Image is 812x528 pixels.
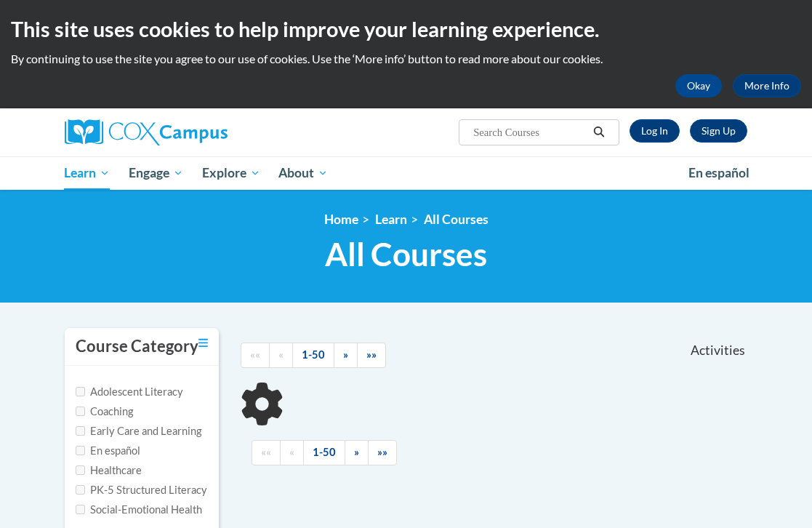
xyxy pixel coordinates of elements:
[334,343,358,368] a: Next
[675,74,722,97] button: Okay
[76,443,140,459] label: En español
[366,348,377,361] span: »»
[269,156,337,190] a: About
[354,446,359,458] span: »
[375,212,407,227] a: Learn
[472,124,588,141] input: Search Courses
[76,387,85,396] input: Checkbox for Options
[292,343,334,368] a: 1-50
[250,348,260,361] span: ««
[65,119,278,145] a: Cox Campus
[357,343,386,368] a: End
[343,348,348,361] span: »
[278,348,284,361] span: «
[76,485,85,495] input: Checkbox for Options
[261,446,271,458] span: ««
[76,335,198,358] h3: Course Category
[55,156,120,190] a: Learn
[54,156,759,190] div: Main menu
[76,482,207,498] label: PK-5 Structured Literacy
[690,119,747,143] a: Register
[688,165,749,180] span: En español
[303,440,345,465] a: 1-50
[76,465,85,475] input: Checkbox for Options
[202,164,260,182] span: Explore
[377,446,387,458] span: »»
[269,343,293,368] a: Previous
[630,119,680,143] a: Log In
[733,74,801,97] a: More Info
[691,343,745,359] span: Activities
[76,404,133,420] label: Coaching
[325,235,487,273] span: All Courses
[64,164,110,182] span: Learn
[76,423,201,439] label: Early Care and Learning
[65,119,228,145] img: Cox Campus
[76,502,202,518] label: Social-Emotional Health
[241,343,270,368] a: Begining
[324,212,358,227] a: Home
[198,335,208,351] a: Toggle collapse
[280,440,304,465] a: Previous
[424,212,489,227] a: All Courses
[76,407,85,416] input: Checkbox for Options
[588,124,610,141] button: Search
[679,158,759,188] a: En español
[129,164,183,182] span: Engage
[289,446,294,458] span: «
[345,440,369,465] a: Next
[193,156,270,190] a: Explore
[278,164,328,182] span: About
[76,426,85,436] input: Checkbox for Options
[76,384,183,400] label: Adolescent Literacy
[76,463,142,479] label: Healthcare
[252,440,281,465] a: Begining
[368,440,397,465] a: End
[76,446,85,455] input: Checkbox for Options
[76,505,85,514] input: Checkbox for Options
[119,156,193,190] a: Engage
[11,51,801,67] p: By continuing to use the site you agree to our use of cookies. Use the ‘More info’ button to read...
[11,15,801,44] h2: This site uses cookies to help improve your learning experience.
